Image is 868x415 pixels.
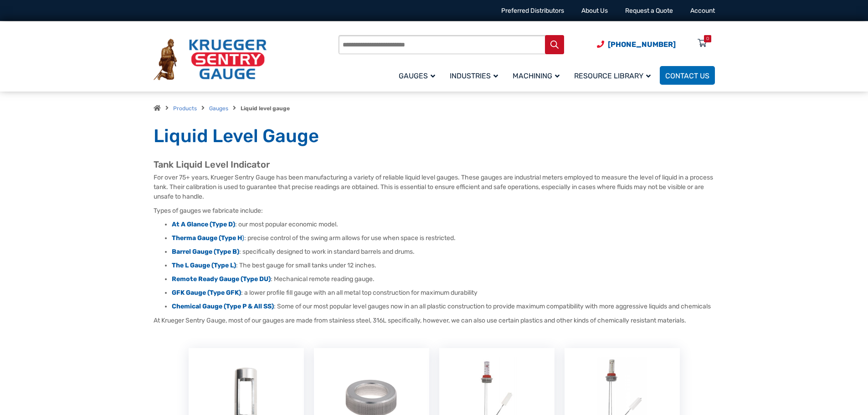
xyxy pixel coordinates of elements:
[172,261,715,270] li: : The best gauge for small tanks under 12 inches.
[154,39,267,81] img: Krueger Sentry Gauge
[444,65,507,86] a: Industries
[660,66,715,85] a: Contact Us
[665,72,709,80] span: Contact Us
[581,7,608,15] a: About Us
[690,7,715,15] a: Account
[209,105,228,112] a: Gauges
[450,72,498,80] span: Industries
[154,125,715,148] h1: Liquid Level Gauge
[241,105,290,112] strong: Liquid level gauge
[706,35,709,42] div: 0
[172,302,715,311] li: : Some of our most popular level gauges now in an all plastic construction to provide maximum com...
[173,105,197,112] a: Products
[399,72,435,80] span: Gauges
[569,65,660,86] a: Resource Library
[597,39,676,50] a: Phone Number (920) 434-8860
[501,7,564,15] a: Preferred Distributors
[172,288,715,297] li: : a lower profile fill gauge with an all metal top construction for maximum durability
[172,275,715,284] li: : Mechanical remote reading gauge.
[172,220,235,228] a: At A Glance (Type D)
[172,248,239,256] a: Barrel Gauge (Type B)
[172,275,271,283] a: Remote Ready Gauge (Type DU)
[608,40,676,49] span: [PHONE_NUMBER]
[393,65,444,86] a: Gauges
[172,302,274,310] a: Chemical Gauge (Type P & All SS)
[172,220,715,229] li: : our most popular economic model.
[507,65,569,86] a: Machining
[154,316,715,325] p: At Krueger Sentry Gauge, most of our gauges are made from stainless steel, 316L specifically, how...
[172,289,241,297] a: GFK Gauge (Type GFK)
[154,173,715,201] p: For over 75+ years, Krueger Sentry Gauge has been manufacturing a variety of reliable liquid leve...
[172,234,242,242] strong: Therma Gauge (Type H
[513,72,560,80] span: Machining
[625,7,673,15] a: Request a Quote
[172,247,715,256] li: : specifically designed to work in standard barrels and drums.
[172,261,236,269] a: The L Gauge (Type L)
[172,234,715,243] li: : precise control of the swing arm allows for use when space is restricted.
[574,72,651,80] span: Resource Library
[172,234,244,242] a: Therma Gauge (Type H)
[154,206,715,215] p: Types of gauges we fabricate include:
[154,159,715,170] h2: Tank Liquid Level Indicator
